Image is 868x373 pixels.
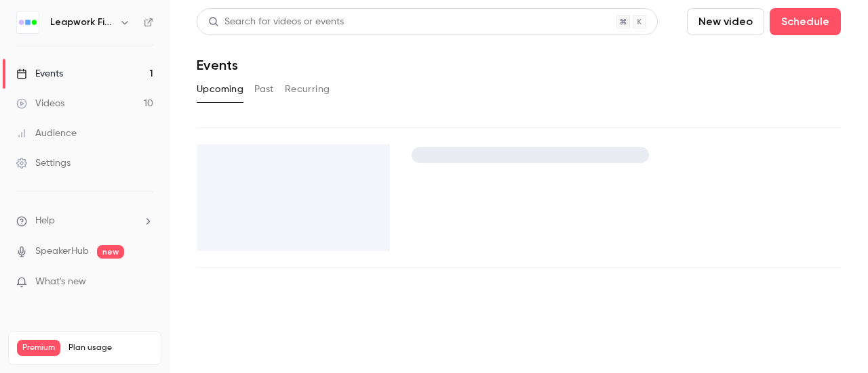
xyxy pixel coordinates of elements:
span: new [97,245,124,259]
h1: Events [197,57,238,73]
li: help-dropdown-opener [16,214,153,228]
div: Events [16,67,63,81]
div: Audience [16,127,77,140]
button: Recurring [285,79,330,100]
div: Videos [16,97,64,110]
span: Plan usage [68,343,153,353]
button: Past [254,79,274,100]
button: Schedule [770,8,841,35]
a: SpeakerHub [35,244,89,259]
span: What's new [35,275,86,289]
div: Settings [16,156,71,170]
span: Help [35,214,55,228]
button: Upcoming [197,79,243,100]
div: Search for videos or events [208,15,344,29]
span: Premium [17,340,60,356]
img: Leapwork Field [17,12,39,33]
h6: Leapwork Field [50,16,114,29]
button: New video [687,8,764,35]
